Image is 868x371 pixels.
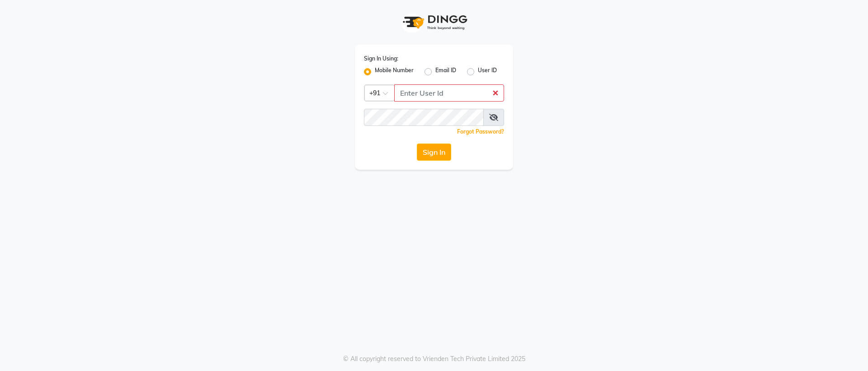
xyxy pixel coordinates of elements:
a: Forgot Password? [457,128,504,135]
img: logo1.svg [398,9,470,36]
label: User ID [478,66,497,77]
label: Sign In Using: [364,55,398,63]
label: Mobile Number [375,66,414,77]
input: Username [364,109,484,126]
label: Email ID [435,66,456,77]
button: Sign In [417,144,451,161]
input: Username [394,84,504,102]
